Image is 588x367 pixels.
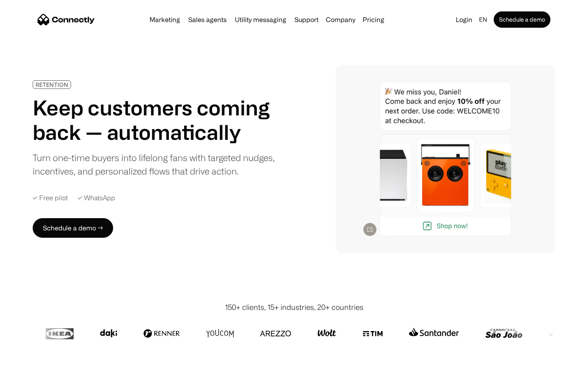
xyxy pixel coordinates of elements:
[33,95,281,144] h1: Keep customers coming back — automatically
[452,14,476,25] a: Login
[185,16,230,23] a: Sales agents
[359,16,388,23] a: Pricing
[33,194,68,202] div: ✓ Free pilot
[8,352,49,364] aside: Language selected: English
[232,16,290,23] a: Utility messaging
[479,14,487,25] div: en
[16,353,49,364] ul: Language list
[494,11,550,28] a: Schedule a demo
[291,16,322,23] a: Support
[36,82,68,88] div: RETENTION
[146,16,183,23] a: Marketing
[326,14,355,25] div: Company
[33,151,281,178] div: Turn one-time buyers into lifelong fans with targeted nudges, incentives, and personalized flows ...
[78,194,115,202] div: ✓ WhatsApp
[33,218,113,238] a: Schedule a demo →
[225,302,363,313] div: 150+ clients, 15+ industries, 20+ countries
